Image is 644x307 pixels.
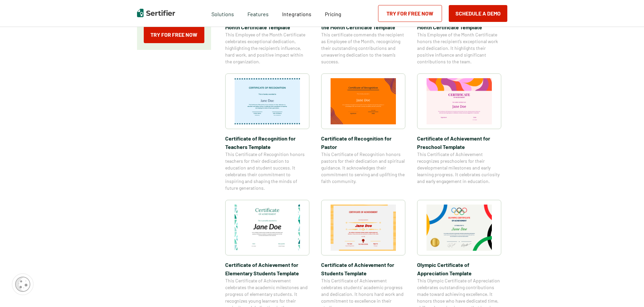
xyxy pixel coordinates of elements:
[321,151,405,185] span: This Certificate of Recognition honors pastors for their dedication and spiritual guidance. It ac...
[610,275,644,307] iframe: Chat Widget
[225,31,309,65] span: This Employee of the Month Certificate celebrates exceptional dedication, highlighting the recipi...
[321,134,405,151] span: Certificate of Recognition for Pastor
[417,151,501,185] span: This Certificate of Achievement recognizes preschoolers for their developmental milestones and ea...
[331,205,396,251] img: Certificate of Achievement for Students Template
[321,260,405,277] span: Certificate of Achievement for Students Template
[427,205,492,251] img: Olympic Certificate of Appreciation​ Template
[331,78,396,124] img: Certificate of Recognition for Pastor
[325,11,341,17] span: Pricing
[417,134,501,151] span: Certificate of Achievement for Preschool Template
[235,78,300,124] img: Certificate of Recognition for Teachers Template
[321,73,405,191] a: Certificate of Recognition for PastorCertificate of Recognition for PastorThis Certificate of Rec...
[417,31,501,65] span: This Employee of the Month Certificate honors the recipient’s exceptional work and dedication. It...
[235,205,300,251] img: Certificate of Achievement for Elementary Students Template
[225,73,309,191] a: Certificate of Recognition for Teachers TemplateCertificate of Recognition for Teachers TemplateT...
[211,9,234,18] span: Solutions
[15,277,30,292] img: Cookie Popup Icon
[325,9,341,18] a: Pricing
[144,26,204,43] a: Try for Free Now
[225,134,309,151] span: Certificate of Recognition for Teachers Template
[137,9,175,17] img: Sertifier | Digital Credentialing Platform
[427,78,492,124] img: Certificate of Achievement for Preschool Template
[225,151,309,191] span: This Certificate of Recognition honors teachers for their dedication to education and student suc...
[321,31,405,65] span: This certificate commends the recipient as Employee of the Month, recognizing their outstanding c...
[282,11,311,17] span: Integrations
[225,260,309,277] span: Certificate of Achievement for Elementary Students Template
[378,5,442,22] a: Try for Free Now
[449,5,507,22] button: Schedule a Demo
[417,73,501,191] a: Certificate of Achievement for Preschool TemplateCertificate of Achievement for Preschool Templat...
[247,9,269,18] span: Features
[417,260,501,277] span: Olympic Certificate of Appreciation​ Template
[282,9,311,18] a: Integrations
